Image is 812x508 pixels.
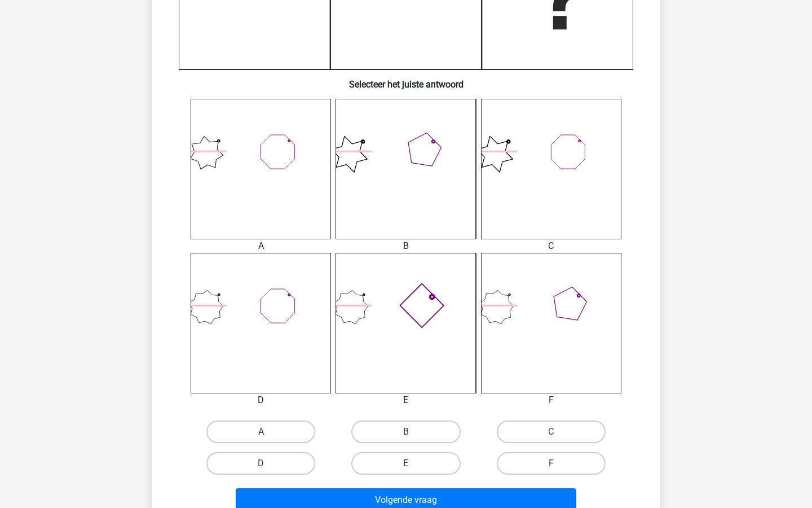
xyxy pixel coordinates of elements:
[473,239,630,253] div: C
[473,393,630,407] div: F
[327,393,484,407] div: E
[206,452,315,475] label: D
[182,393,339,407] div: D
[206,421,315,443] label: A
[497,452,606,475] label: F
[351,452,460,475] label: E
[497,421,606,443] label: C
[351,421,460,443] label: B
[327,239,484,253] div: B
[182,239,339,253] div: A
[170,70,642,90] h6: Selecteer het juiste antwoord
